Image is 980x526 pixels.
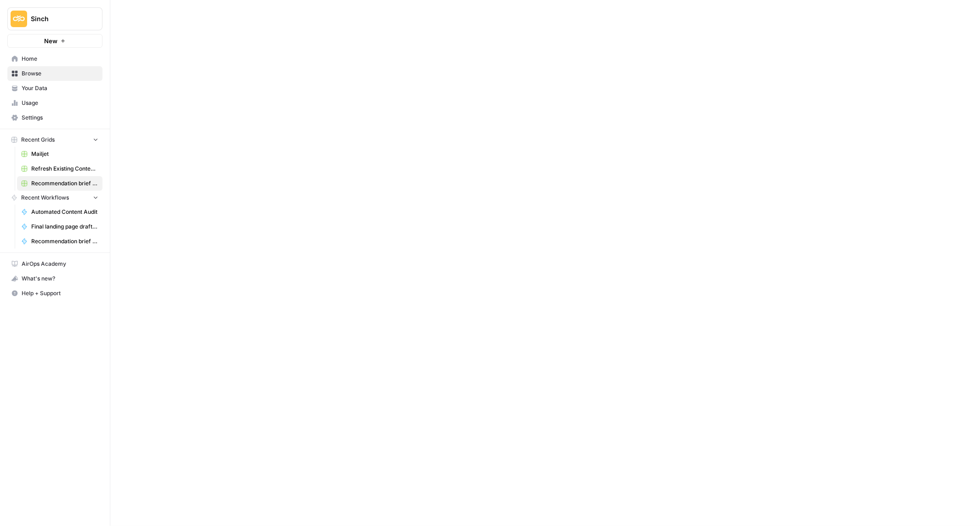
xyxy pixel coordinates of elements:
[22,114,98,122] span: Settings
[7,66,103,81] a: Browse
[7,7,103,30] button: Workspace: Sinch
[8,272,102,286] div: What's new?
[21,194,69,202] span: Recent Workflows
[31,237,98,246] span: Recommendation brief (input)
[22,289,98,297] span: Help + Support
[21,136,55,144] span: Recent Grids
[17,234,103,249] a: Recommendation brief (input)
[7,271,103,286] button: What's new?
[7,34,103,48] button: New
[7,51,103,66] a: Home
[31,179,98,188] span: Recommendation brief tracker
[7,257,103,271] a: AirOps Academy
[31,14,86,23] span: Sinch
[17,176,103,191] a: Recommendation brief tracker
[22,260,98,268] span: AirOps Academy
[7,133,103,147] button: Recent Grids
[7,286,103,301] button: Help + Support
[7,81,103,96] a: Your Data
[31,223,98,231] span: Final landing page drafter for Project 428 ([PERSON_NAME])
[7,110,103,125] a: Settings
[7,191,103,205] button: Recent Workflows
[17,219,103,234] a: Final landing page drafter for Project 428 ([PERSON_NAME])
[31,165,98,173] span: Refresh Existing Content (1)
[22,55,98,63] span: Home
[11,11,27,27] img: Sinch Logo
[22,69,98,78] span: Browse
[31,208,98,216] span: Automated Content Audit
[22,84,98,92] span: Your Data
[17,147,103,161] a: Mailjet
[22,99,98,107] span: Usage
[7,96,103,110] a: Usage
[44,36,57,46] span: New
[31,150,98,158] span: Mailjet
[17,161,103,176] a: Refresh Existing Content (1)
[17,205,103,219] a: Automated Content Audit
